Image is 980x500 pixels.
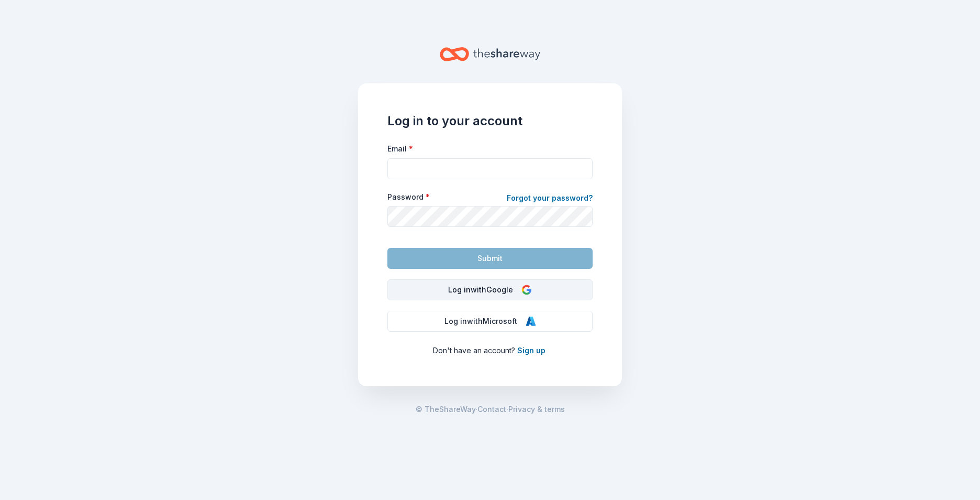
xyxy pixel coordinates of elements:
span: Don ' t have an account? [433,346,515,355]
a: Forgot your password? [507,192,593,206]
button: Log inwithGoogle [387,279,593,300]
img: Microsoft Logo [526,316,536,327]
h1: Log in to your account [387,113,593,129]
span: © TheShareWay [416,405,475,414]
a: Sign up [517,346,545,355]
img: Google Logo [521,285,532,295]
label: Password [387,192,430,202]
button: Log inwithMicrosoft [387,311,593,332]
span: · · [416,403,565,416]
a: Privacy & terms [508,403,565,416]
a: Contact [477,403,506,416]
label: Email [387,144,413,154]
a: Home [440,42,540,67]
